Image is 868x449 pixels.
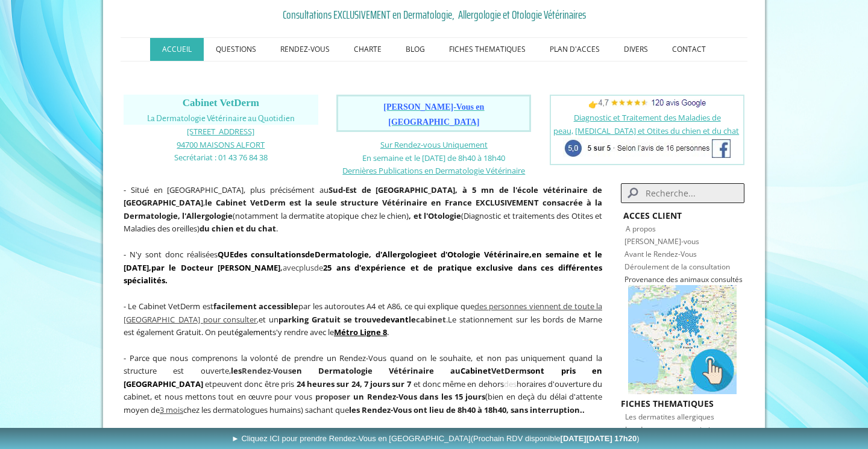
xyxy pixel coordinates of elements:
a: Dernières Publications en Dermatologie Vétérinaire [342,165,525,176]
span: , [149,262,151,273]
span: des animaux consultés [666,274,743,284]
strong: Sud-Est de [GEOGRAPHIC_DATA], à 5 mn de l'école vétérinaire de [GEOGRAPHIC_DATA] [124,184,602,209]
span: - Le Cabinet VetDerm est par les autoroutes A4 et A86, ce qui explique que et un Le stationnement... [124,301,602,338]
span: en semaine et le [DATE] [124,249,602,273]
span: ► Cliquez ICI pour prendre Rendez-Vous en [GEOGRAPHIC_DATA] [231,434,640,443]
span: 94700 MAISONS ALFORT [177,139,265,150]
a: Sur Rendez-vous Uniquement [380,139,488,150]
a: Dermatologie [315,249,369,260]
a: [PERSON_NAME]-vous [624,236,699,246]
input: Search [621,183,744,203]
span: avec de [124,249,602,286]
a: Déroulement de la consultation [624,262,730,272]
span: Secrétariat : 01 43 76 84 38 [174,152,268,163]
span: ou [278,365,288,376]
a: [STREET_ADDRESS] [187,125,254,137]
b: Cabinet VetDerm est la seule structure Vétérinaire en [216,197,441,208]
span: Rendez-V [242,365,278,376]
span: En semaine et le [DATE] de 8h40 à 18h40 [362,152,505,163]
span: P [624,274,629,284]
span: [PERSON_NAME]-Vous en [GEOGRAPHIC_DATA] [383,102,484,127]
a: Avant le Rendez-Vous [624,249,697,259]
b: , [151,262,283,273]
b: France EXCLUSIVEMENT consacrée à la Dermatologie, l'Allergologie [124,197,602,221]
span: parking Gratuit se trouve le [278,314,446,325]
span: - Parce que nous comprenons la volonté de prendre un Rendez-Vous quand on le souhaite, et non pas... [124,353,602,377]
span: , [124,301,602,325]
span: proposer [315,391,350,402]
a: Consultations EXCLUSIVEMENT en Dermatologie, Allergologie et Otologie Vétérinaires [124,5,744,24]
strong: les Rendez-Vous ont lieu de 8h40 à 18h40, sans interruption.. [349,404,585,415]
span: ) sachant que [301,404,585,415]
strong: le [205,197,212,208]
span: [STREET_ADDRESS] [187,126,254,137]
a: consultations [251,249,305,260]
span: et [205,378,212,389]
span: Les dermatites allergiques [625,412,714,422]
a: [MEDICAL_DATA] et Otites du chien et du chat [575,125,739,136]
a: DIVERS [612,38,660,61]
span: 👉 [588,99,706,110]
a: 94700 MAISONS ALFORT [177,139,265,150]
a: des personnes viennent de toute la [GEOGRAPHIC_DATA] pour consulter [124,301,602,325]
strong: ACCES CLIENT [623,210,682,221]
strong: 25 ans d'expérience et de pratique exclusive dans ces différentes spécialités. [124,262,602,286]
p: ( [124,351,602,416]
span: en Dermatologie Vétérinaire au VetDerm [292,365,527,376]
a: QUESTIONS [204,38,268,61]
strong: QUE [218,249,234,260]
span: s [288,365,292,376]
a: rovenance [629,274,664,284]
span: par le Docteur [PERSON_NAME] [151,262,280,273]
span: bien en deçà du délai d'attente moyen de chez les dermatologues humains [124,391,602,415]
span: également [234,327,272,338]
span: Les dermatoses parasitaires [625,424,721,435]
a: FICHES THEMATIQUES [437,38,538,61]
strong: accessible [259,301,298,312]
a: 3 mois [160,404,183,415]
span: Cabinet [461,365,491,376]
a: RENDEZ-VOUS [268,38,342,61]
span: (Prochain RDV disponible ) [471,434,640,443]
strong: FICHES THEMATIQUES [621,398,714,409]
span: sont pris en [GEOGRAPHIC_DATA] [124,365,602,389]
a: [PERSON_NAME]-Vous en [GEOGRAPHIC_DATA] [383,103,484,127]
strong: les [231,365,292,376]
a: Diagnostic et Traitement des Maladies de peau, [553,112,721,136]
span: Dernières Publications en Dermatologie Vétérinaire [342,165,525,176]
a: aire [514,249,529,260]
span: plus [299,262,314,273]
strong: , [529,249,532,260]
span: facilement [213,301,257,312]
a: Métro Ligne 8 [334,327,387,338]
span: des [504,378,517,389]
b: [DATE][DATE] 17h20 [561,434,637,443]
a: Les dermatoses parasitaires [625,423,721,435]
a: ACCUEIL [150,38,204,61]
a: Les dermatites allergiques [625,410,714,422]
span: . [334,327,389,338]
span: cabinet [416,314,446,325]
b: , et l'Otologie [409,210,461,221]
span: . [446,314,448,325]
a: PLAN D'ACCES [538,38,612,61]
strong: du chien et du chat [200,223,276,234]
strong: un Rendez-Vous dans les 15 jours [353,391,485,402]
strong: de , d' et d' [251,249,513,260]
a: BLOG [394,38,437,61]
a: CHARTE [342,38,394,61]
strong: 24 heures sur 24, 7 jours sur 7 [297,378,410,389]
span: peuvent donc être pris [212,378,294,389]
a: Otologie Vétérin [447,249,514,260]
span: La Dermatologie Vétérinaire au Quotidien [147,114,295,123]
strong: des [234,249,247,260]
a: A propos [626,224,656,234]
a: Allergologie [382,249,429,260]
span: - Situé en [GEOGRAPHIC_DATA], plus précisément au , (notamment la dermatite atopique chez le chie... [124,184,602,234]
a: CONTACT [660,38,718,61]
span: Cabinet VetDerm [183,97,259,108]
span: - N'y sont donc réalisées [124,249,602,286]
